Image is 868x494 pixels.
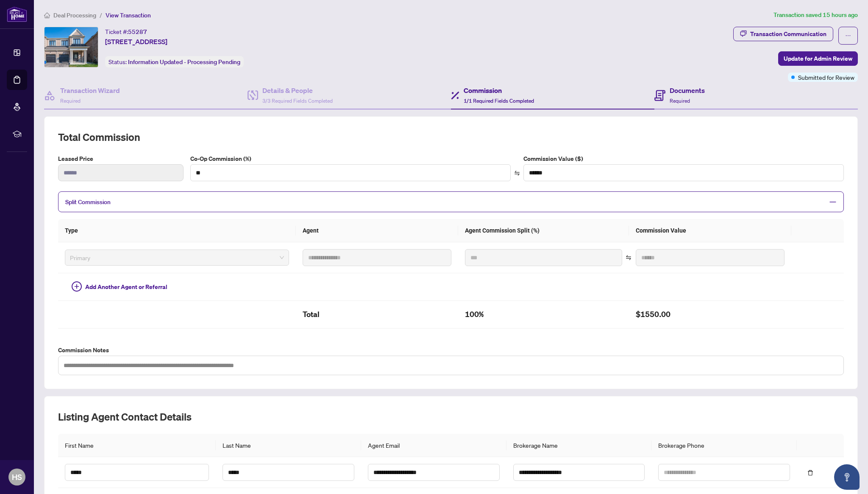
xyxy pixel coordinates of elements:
img: logo [7,6,27,22]
h4: Commission [464,85,534,95]
span: Information Updated - Processing Pending [128,58,240,66]
span: 1/1 Required Fields Completed [464,98,534,104]
span: ellipsis [845,33,851,39]
th: Agent Email [361,434,506,457]
h2: $1550.00 [636,308,785,321]
div: Status: [105,56,244,67]
span: Add Another Agent or Referral [85,282,167,292]
h4: Documents [670,85,705,95]
h2: Listing Agent Contact Details [58,410,844,424]
th: Last Name [216,434,361,457]
span: Update for Admin Review [784,52,852,65]
button: Transaction Communication [733,27,833,41]
h2: Total Commission [58,130,844,144]
th: Commission Value [629,219,791,242]
th: Brokerage Name [506,434,652,457]
span: View Transaction [106,11,151,19]
label: Commission Notes [58,345,844,355]
label: Leased Price [58,154,184,163]
span: minus [829,198,837,206]
label: Commission Value ($) [523,154,844,163]
span: swap [514,170,520,176]
span: home [44,12,50,18]
span: HS [12,471,22,483]
span: swap [626,255,632,261]
span: plus-circle [72,281,82,292]
span: Split Commission [65,198,111,206]
img: IMG-W12430079_1.jpg [45,27,98,67]
div: Transaction Communication [750,27,826,41]
h4: Details & People [262,85,333,95]
span: Required [60,98,81,104]
th: Agent [296,219,458,242]
th: Brokerage Phone [651,434,797,457]
span: Submitted for Review [798,73,854,82]
li: / [100,10,102,20]
th: Agent Commission Split (%) [458,219,629,242]
article: Transaction saved 15 hours ago [773,10,858,20]
button: Open asap [834,464,860,490]
label: Co-Op Commission (%) [190,154,511,163]
th: Type [58,219,296,242]
span: [STREET_ADDRESS] [105,36,167,47]
span: Deal Processing [53,11,96,19]
button: Add Another Agent or Referral [65,280,174,294]
span: Primary [70,251,284,264]
span: 55287 [128,28,147,36]
span: 3/3 Required Fields Completed [262,98,333,104]
th: First Name [58,434,216,457]
button: Update for Admin Review [778,51,858,66]
span: delete [807,470,813,476]
h4: Transaction Wizard [60,85,120,95]
h2: Total [303,308,451,321]
span: Required [670,98,690,104]
h2: 100% [465,308,622,321]
div: Ticket #: [105,27,147,36]
div: Split Commission [58,191,844,212]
